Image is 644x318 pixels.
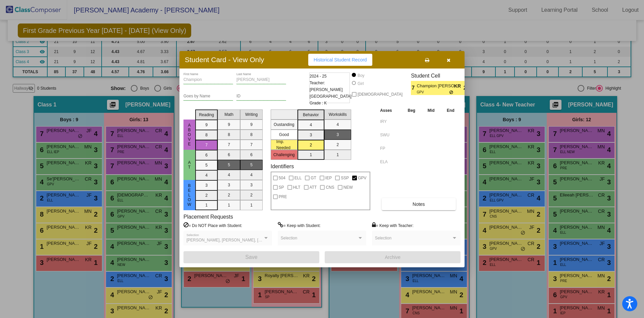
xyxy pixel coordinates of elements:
[358,174,366,182] span: GPV
[310,100,327,106] span: Grade : K
[271,163,294,170] label: Identifiers
[325,174,332,182] span: IEP
[311,174,316,182] span: GT
[294,174,302,182] span: ELL
[380,157,400,167] input: assessment
[421,107,441,114] th: Mid
[279,174,285,182] span: 504
[417,90,449,95] span: GPV
[326,183,334,191] span: CNS
[310,183,317,191] span: ATT
[245,254,257,260] span: Save
[186,183,193,207] span: Below
[401,107,421,114] th: Beg
[417,83,454,90] span: Champion [PERSON_NAME]
[186,160,193,170] span: At
[310,80,352,100] span: Teacher: [PERSON_NAME][GEOGRAPHIC_DATA]
[308,54,372,66] button: Historical Student Record
[378,107,401,114] th: Asses
[278,222,321,229] label: = Keep with Student:
[293,183,301,191] span: HLT
[343,183,353,191] span: NEW
[380,117,400,127] input: assessment
[464,84,469,92] span: 2
[385,255,400,260] span: Archive
[341,174,349,182] span: SSP
[314,57,367,62] span: Historical Student Record
[279,183,284,191] span: SP
[325,251,461,263] button: Archive
[183,94,233,99] input: goes by name
[279,193,287,201] span: PRE
[183,251,319,263] button: Save
[358,90,402,98] span: [DEMOGRAPHIC_DATA]
[357,81,364,87] div: Girl
[186,123,193,146] span: Above
[186,238,290,242] span: [PERSON_NAME], [PERSON_NAME], [PERSON_NAME]
[310,73,327,80] span: 2024 - 25
[454,83,464,90] span: KR
[382,198,455,210] button: Notes
[413,201,425,207] span: Notes
[380,130,400,140] input: assessment
[183,222,242,229] label: = Do NOT Place with Student:
[411,84,417,92] span: 7
[183,214,233,220] label: Placement Requests
[372,222,414,229] label: = Keep with Teacher:
[357,73,365,79] div: Boy
[380,143,400,153] input: assessment
[185,55,264,64] h3: Student Card - View Only
[411,73,469,79] h3: Student Cell
[441,107,461,114] th: End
